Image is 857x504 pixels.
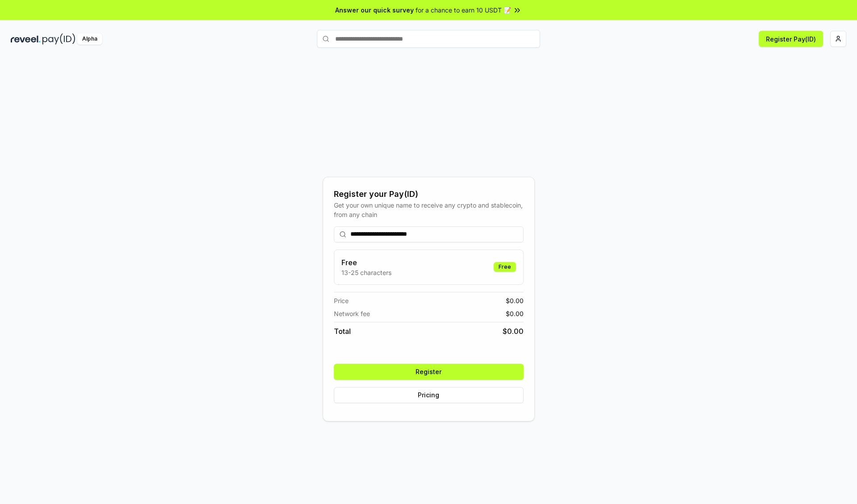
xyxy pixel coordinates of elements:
[334,188,524,200] div: Register your Pay(ID)
[334,309,370,318] span: Network fee
[77,33,102,45] div: Alpha
[341,257,391,268] h3: Free
[334,387,524,403] button: Pricing
[334,326,351,337] span: Total
[335,5,414,15] span: Answer our quick survey
[416,5,511,15] span: for a chance to earn 10 USDT 📝
[494,262,516,272] div: Free
[334,200,524,219] div: Get your own unique name to receive any crypto and stablecoin, from any chain
[506,296,524,305] span: $ 0.00
[341,268,391,277] p: 13-25 characters
[506,309,524,318] span: $ 0.00
[334,296,349,305] span: Price
[759,31,823,47] button: Register Pay(ID)
[42,33,75,45] img: pay_id
[11,33,41,45] img: reveel_dark
[503,326,524,337] span: $ 0.00
[334,364,524,380] button: Register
